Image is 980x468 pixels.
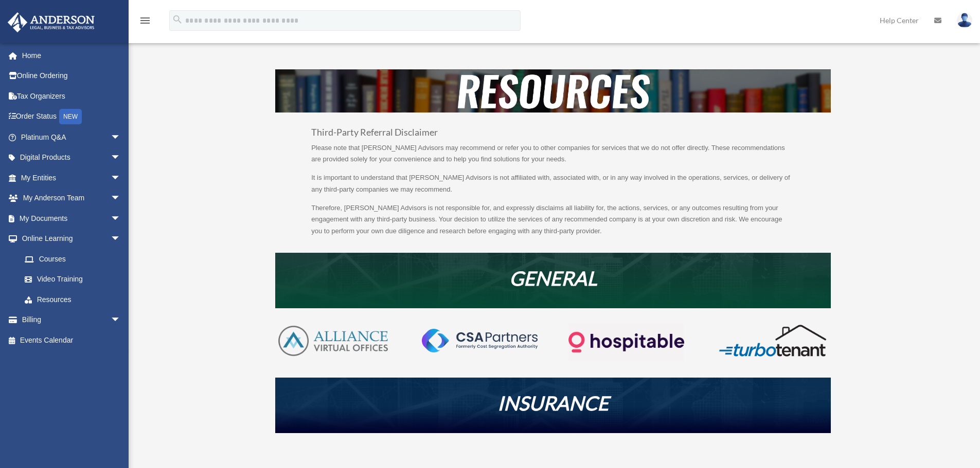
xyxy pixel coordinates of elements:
[7,66,136,86] a: Online Ordering
[7,188,136,209] a: My Anderson Teamarrow_drop_down
[7,45,136,66] a: Home
[7,310,136,330] a: Billingarrow_drop_down
[139,18,151,27] a: menu
[139,14,151,27] i: menu
[111,167,131,189] span: arrow_drop_down
[7,127,136,147] a: Platinum Q&Aarrow_drop_down
[172,14,183,25] i: search
[5,12,98,32] img: Anderson Advisors Platinum Portal
[111,188,131,209] span: arrow_drop_down
[14,289,131,310] a: Resources
[111,208,131,229] span: arrow_drop_down
[14,269,136,290] a: Video Training
[7,147,136,168] a: Digital Productsarrow_drop_down
[59,109,82,124] div: NEW
[422,329,538,352] img: CSA-partners-Formerly-Cost-Segregation-Authority
[311,142,795,173] p: Please note that [PERSON_NAME] Advisors may recommend or refer you to other companies for service...
[311,172,795,202] p: It is important to understand that [PERSON_NAME] Advisors is not affiliated with, associated with...
[7,229,136,249] a: Online Learningarrow_drop_down
[111,127,131,148] span: arrow_drop_down
[14,249,136,269] a: Courses
[7,167,136,188] a: My Entitiesarrow_drop_down
[7,106,136,127] a: Order StatusNEW
[111,310,131,331] span: arrow_drop_down
[111,147,131,169] span: arrow_drop_down
[275,69,831,113] img: resources-header
[7,208,136,229] a: My Documentsarrow_drop_down
[568,324,684,361] img: Logo-transparent-dark
[311,128,795,142] h3: Third-Party Referral Disclaimer
[7,86,136,106] a: Tax Organizers
[509,266,597,290] em: GENERAL
[957,13,972,28] img: User Pic
[311,202,795,237] p: Therefore, [PERSON_NAME] Advisors is not responsible for, and expressly disclaims all liability f...
[497,391,609,415] em: INSURANCE
[275,324,391,359] img: AVO-logo-1-color
[7,330,136,350] a: Events Calendar
[111,229,131,250] span: arrow_drop_down
[715,324,830,358] img: turbotenant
